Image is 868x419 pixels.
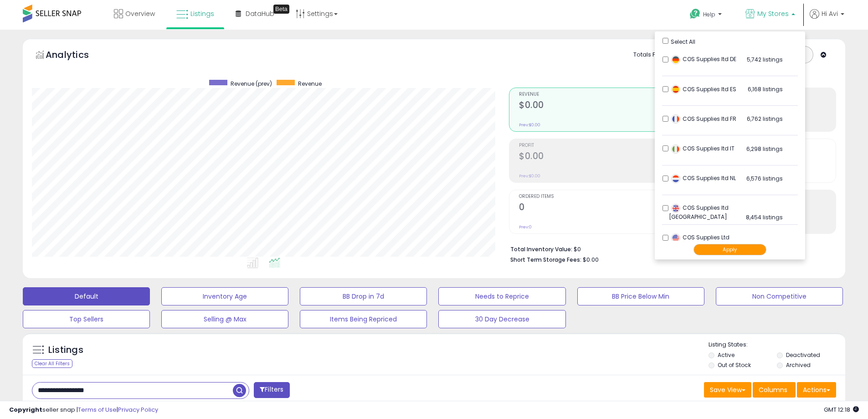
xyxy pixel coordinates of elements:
[797,382,836,398] button: Actions
[46,48,107,63] h5: Analytics
[671,114,680,124] img: france.png
[577,287,704,305] button: BB Price Below Min
[747,56,783,63] span: 5,742 listings
[671,55,680,64] img: germany.png
[78,405,117,414] a: Terms of Use
[824,405,859,414] span: 2025-09-11 12:18 GMT
[746,145,783,153] span: 6,298 listings
[125,9,155,18] span: Overview
[254,382,289,398] button: Filters
[718,361,751,369] label: Out of Stock
[671,145,680,154] img: italy.png
[519,92,668,97] span: Revenue
[669,204,729,221] span: COS Supplies ltd [GEOGRAPHIC_DATA]
[633,51,669,59] div: Totals For
[246,9,274,18] span: DataHub
[704,382,751,398] button: Save View
[693,244,766,255] button: Apply
[671,233,680,243] img: usa.png
[519,100,668,112] h2: $0.00
[671,38,695,46] span: Select All
[231,80,272,88] span: Revenue (prev)
[748,85,783,93] span: 6,168 listings
[190,9,214,18] span: Listings
[510,245,572,253] b: Total Inventory Value:
[510,243,829,254] li: $0
[300,287,427,305] button: BB Drop in 7d
[32,359,72,368] div: Clear All Filters
[671,174,680,183] img: netherlands.png
[822,9,838,18] span: Hi Avi
[23,287,150,305] button: Default
[757,9,789,18] span: My Stores
[671,145,734,152] span: COS Supplies ltd IT
[703,10,715,18] span: Help
[519,143,668,148] span: Profit
[519,224,532,230] small: Prev: 0
[671,174,736,182] span: COS Supplies ltd NL
[519,202,668,214] h2: 0
[753,382,796,398] button: Columns
[9,405,42,414] strong: Copyright
[746,213,783,221] span: 8,454 listings
[161,287,288,305] button: Inventory Age
[747,115,783,123] span: 6,762 listings
[671,85,680,94] img: spain.png
[669,233,729,250] span: COS Supplies Ltd [GEOGRAPHIC_DATA]
[746,175,783,182] span: 6,576 listings
[810,9,844,30] a: Hi Avi
[786,361,811,369] label: Archived
[718,351,734,359] label: Active
[298,80,322,88] span: Revenue
[273,5,289,14] div: Tooltip anchor
[9,406,158,414] div: seller snap | |
[438,310,565,328] button: 30 Day Decrease
[671,204,680,213] img: uk.png
[671,115,736,123] span: COS Supplies ltd FR
[510,256,581,264] b: Short Term Storage Fees:
[438,287,565,305] button: Needs to Reprice
[671,55,736,63] span: COS Supplies ltd DE
[23,310,150,328] button: Top Sellers
[786,351,820,359] label: Deactivated
[689,8,701,20] i: Get Help
[300,310,427,328] button: Items Being Repriced
[709,341,845,349] p: Listing States:
[583,255,599,264] span: $0.00
[519,151,668,163] h2: $0.00
[519,194,668,199] span: Ordered Items
[519,173,540,179] small: Prev: $0.00
[683,1,731,30] a: Help
[759,385,787,394] span: Columns
[48,344,83,357] h5: Listings
[118,405,158,414] a: Privacy Policy
[161,310,288,328] button: Selling @ Max
[519,122,540,128] small: Prev: $0.00
[671,85,736,93] span: COS Supplies ltd ES
[716,287,843,305] button: Non Competitive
